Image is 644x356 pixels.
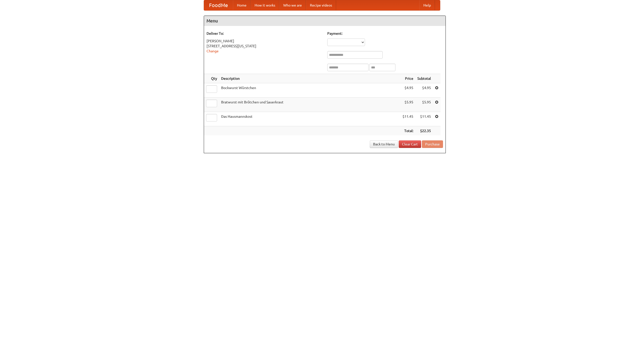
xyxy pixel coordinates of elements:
[219,74,400,83] th: Description
[399,140,421,148] a: Clear Cart
[422,140,443,148] button: Purchase
[400,126,415,136] th: Total:
[204,16,446,26] h4: Menu
[370,140,398,148] a: Back to Menu
[233,0,251,10] a: Home
[204,0,233,10] a: FoodMe
[415,112,433,126] td: $11.45
[207,44,322,49] div: [STREET_ADDRESS][US_STATE]
[279,0,306,10] a: Who we are
[415,126,433,136] th: $22.35
[207,38,322,44] div: [PERSON_NAME]
[219,83,400,98] td: Bockwurst Würstchen
[219,112,400,126] td: Das Hausmannskost
[400,112,415,126] td: $11.45
[207,49,219,53] a: Change
[415,83,433,98] td: $4.95
[415,74,433,83] th: Subtotal
[400,98,415,112] td: $5.95
[400,83,415,98] td: $4.95
[306,0,336,10] a: Recipe videos
[204,74,219,83] th: Qty
[207,31,322,36] h5: Deliver To:
[219,98,400,112] td: Bratwurst mit Brötchen und Sauerkraut
[415,98,433,112] td: $5.95
[400,74,415,83] th: Price
[251,0,279,10] a: How it works
[419,0,435,10] a: Help
[327,31,443,36] h5: Payment:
